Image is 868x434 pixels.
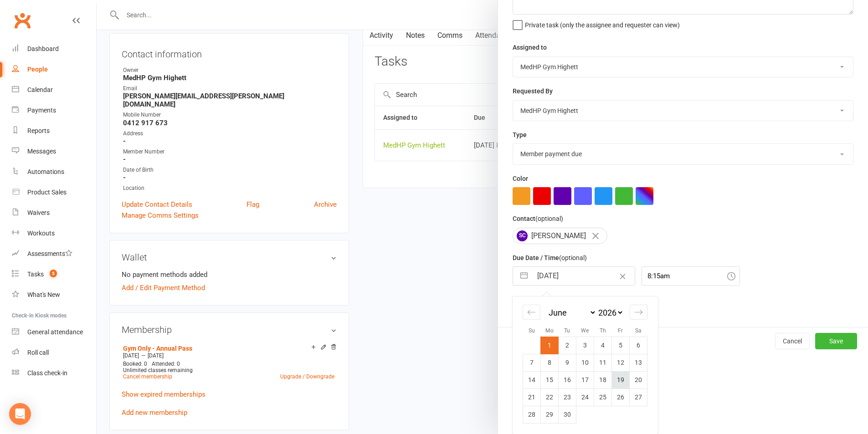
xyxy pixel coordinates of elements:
[612,354,630,371] td: Friday, June 12, 2026
[523,305,540,320] div: Move backward to switch to the previous month.
[27,230,55,237] div: Workouts
[630,371,647,388] td: Saturday, June 20, 2026
[27,369,67,377] div: Class check-in
[12,223,96,244] a: Workouts
[12,141,96,162] a: Messages
[630,305,647,320] div: Move forward to switch to the next month.
[525,18,680,29] span: Private task (only the assignee and requester can view)
[541,337,559,354] td: Selected. Monday, June 1, 2026
[559,354,576,371] td: Tuesday, June 9, 2026
[513,296,657,434] div: Calendar
[513,214,563,224] label: Contact
[564,327,570,334] small: Tu
[581,327,589,334] small: We
[559,337,576,354] td: Tuesday, June 2, 2026
[615,267,631,285] button: Clear Date
[541,406,559,423] td: Monday, June 29, 2026
[513,42,547,52] label: Assigned to
[612,388,630,406] td: Friday, June 26, 2026
[12,285,96,305] a: What's New
[541,388,559,406] td: Monday, June 22, 2026
[541,354,559,371] td: Monday, June 8, 2026
[27,271,44,278] div: Tasks
[523,371,541,388] td: Sunday, June 14, 2026
[576,371,594,388] td: Wednesday, June 17, 2026
[594,388,612,406] td: Thursday, June 25, 2026
[513,294,565,304] label: Email preferences
[513,130,527,140] label: Type
[815,333,857,349] button: Save
[635,327,642,334] small: Sa
[27,86,53,93] div: Calendar
[27,328,83,336] div: General attendance
[12,363,96,383] a: Class kiosk mode
[523,388,541,406] td: Sunday, June 21, 2026
[513,253,587,263] label: Due Date / Time
[27,209,50,216] div: Waivers
[27,66,48,73] div: People
[27,148,56,155] div: Messages
[50,270,57,277] span: 5
[529,327,535,334] small: Su
[630,388,647,406] td: Saturday, June 27, 2026
[559,371,576,388] td: Tuesday, June 16, 2026
[545,327,554,334] small: Mo
[12,59,96,80] a: People
[523,354,541,371] td: Sunday, June 7, 2026
[513,86,553,96] label: Requested By
[9,403,31,425] div: Open Intercom Messenger
[27,127,50,134] div: Reports
[612,371,630,388] td: Friday, June 19, 2026
[27,250,72,257] div: Assessments
[12,162,96,182] a: Automations
[12,244,96,264] a: Assessments
[27,189,67,196] div: Product Sales
[576,337,594,354] td: Wednesday, June 3, 2026
[523,406,541,423] td: Sunday, June 28, 2026
[12,121,96,141] a: Reports
[12,182,96,203] a: Product Sales
[594,371,612,388] td: Thursday, June 18, 2026
[11,9,34,32] a: Clubworx
[12,322,96,342] a: General attendance kiosk mode
[541,371,559,388] td: Monday, June 15, 2026
[630,337,647,354] td: Saturday, June 6, 2026
[576,354,594,371] td: Wednesday, June 10, 2026
[775,333,810,349] button: Cancel
[27,168,64,175] div: Automations
[12,203,96,223] a: Waivers
[12,100,96,121] a: Payments
[27,45,59,52] div: Dashboard
[612,337,630,354] td: Friday, June 5, 2026
[559,406,576,423] td: Tuesday, June 30, 2026
[12,39,96,59] a: Dashboard
[517,230,528,241] span: SC
[12,80,96,100] a: Calendar
[618,327,623,334] small: Fr
[576,388,594,406] td: Wednesday, June 24, 2026
[594,337,612,354] td: Thursday, June 4, 2026
[27,291,60,298] div: What's New
[600,327,606,334] small: Th
[559,388,576,406] td: Tuesday, June 23, 2026
[513,228,607,244] div: [PERSON_NAME]
[27,349,49,356] div: Roll call
[27,107,56,114] div: Payments
[559,254,587,261] small: (optional)
[630,354,647,371] td: Saturday, June 13, 2026
[513,174,528,184] label: Color
[535,215,563,222] small: (optional)
[12,342,96,363] a: Roll call
[12,264,96,285] a: Tasks 5
[594,354,612,371] td: Thursday, June 11, 2026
